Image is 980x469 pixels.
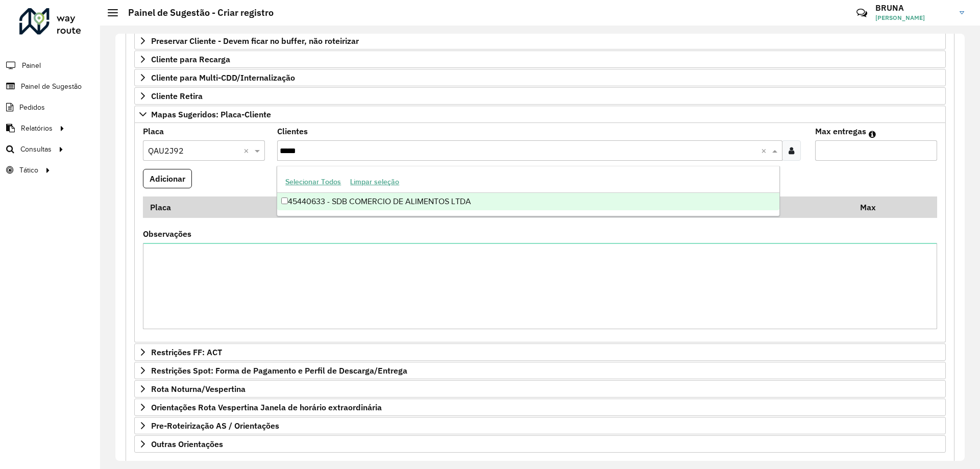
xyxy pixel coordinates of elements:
span: Preservar Cliente - Devem ficar no buffer, não roteirizar [151,37,359,45]
a: Outras Orientações [134,435,946,453]
button: Adicionar [143,169,192,188]
a: Cliente para Multi-CDD/Internalização [134,69,946,86]
a: Restrições Spot: Forma de Pagamento e Perfil de Descarga/Entrega [134,362,946,379]
label: Max entregas [815,125,866,137]
a: Cliente Retira [134,87,946,105]
button: Selecionar Todos [281,174,346,190]
span: Cliente para Recarga [151,55,230,63]
span: Cliente para Multi-CDD/Internalização [151,73,295,82]
button: Limpar seleção [346,174,404,190]
span: [PERSON_NAME] [875,13,952,22]
span: Consultas [20,144,52,155]
span: Rota Noturna/Vespertina [151,385,246,393]
a: Contato Rápido [851,2,873,24]
span: Orientações Rota Vespertina Janela de horário extraordinária [151,403,382,411]
span: Painel [22,60,41,71]
a: Orientações Rota Vespertina Janela de horário extraordinária [134,399,946,416]
span: Painel de Sugestão [21,81,82,92]
th: Max [853,196,894,218]
ng-dropdown-panel: Options list [277,166,779,216]
span: Pre-Roteirização AS / Orientações [151,422,279,430]
span: Tático [19,165,38,176]
span: Outras Orientações [151,440,223,448]
h3: BRUNA [875,3,952,13]
a: Preservar Cliente - Devem ficar no buffer, não roteirizar [134,32,946,50]
span: Restrições FF: ACT [151,348,222,356]
div: 45440633 - SDB COMERCIO DE ALIMENTOS LTDA [277,193,779,210]
span: Restrições Spot: Forma de Pagamento e Perfil de Descarga/Entrega [151,366,407,375]
a: Restrições FF: ACT [134,343,946,361]
span: Cliente Retira [151,92,203,100]
label: Observações [143,228,191,240]
span: Pedidos [19,102,45,113]
a: Pre-Roteirização AS / Orientações [134,417,946,434]
a: Rota Noturna/Vespertina [134,380,946,398]
div: Mapas Sugeridos: Placa-Cliente [134,123,946,343]
span: Clear all [243,144,252,157]
a: Cliente para Recarga [134,51,946,68]
h2: Painel de Sugestão - Criar registro [118,7,274,18]
a: Mapas Sugeridos: Placa-Cliente [134,106,946,123]
label: Placa [143,125,164,137]
span: Relatórios [21,123,53,134]
th: Placa [143,196,280,218]
em: Máximo de clientes que serão colocados na mesma rota com os clientes informados [869,130,876,138]
span: Mapas Sugeridos: Placa-Cliente [151,110,271,118]
label: Clientes [277,125,308,137]
span: Clear all [761,144,770,157]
